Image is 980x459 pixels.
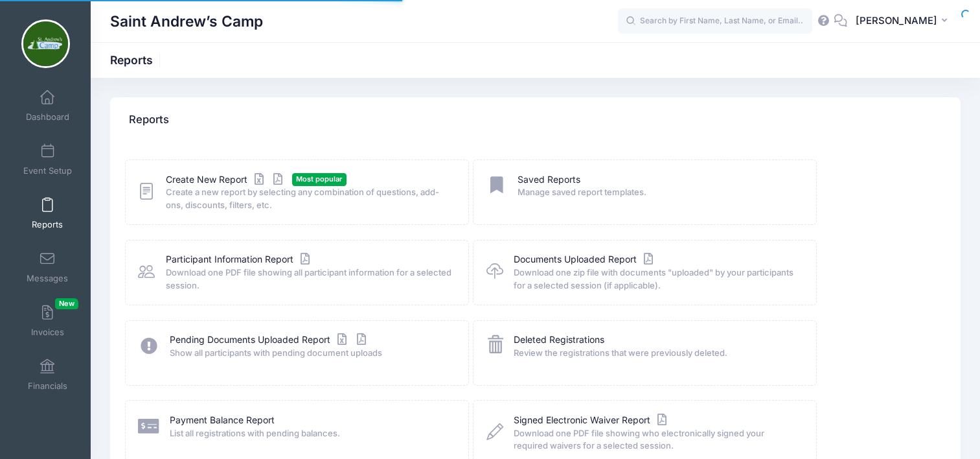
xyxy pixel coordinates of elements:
[847,6,961,36] button: [PERSON_NAME]
[23,165,72,176] span: Event Setup
[292,173,347,185] span: Most popular
[17,83,78,128] a: Dashboard
[110,53,164,67] h1: Reports
[17,137,78,182] a: Event Setup
[170,333,369,347] a: Pending Documents Uploaded Report
[129,102,169,139] h4: Reports
[17,244,78,290] a: Messages
[17,191,78,236] a: Reports
[514,333,604,347] a: Deleted Registrations
[518,186,799,199] span: Manage saved report templates.
[31,327,64,338] span: Invoices
[166,173,286,187] a: Create New Report
[514,266,799,292] span: Download one zip file with documents "uploaded" by your participants for a selected session (if a...
[166,266,451,292] span: Download one PDF file showing all participant information for a selected session.
[27,273,68,284] span: Messages
[32,219,63,230] span: Reports
[21,19,70,68] img: Saint Andrew’s Camp
[26,112,69,123] span: Dashboard
[55,298,78,309] span: New
[856,14,937,28] span: [PERSON_NAME]
[110,6,263,36] h1: Saint Andrew’s Camp
[618,8,812,34] input: Search by First Name, Last Name, or Email...
[28,381,67,392] span: Financials
[166,253,313,266] a: Participant Information Report
[514,347,799,360] span: Review the registrations that were previously deleted.
[166,186,451,211] span: Create a new report by selecting any combination of questions, add-ons, discounts, filters, etc.
[170,427,451,440] span: List all registrations with pending balances.
[514,253,656,266] a: Documents Uploaded Report
[518,173,580,187] a: Saved Reports
[170,347,451,360] span: Show all participants with pending document uploads
[514,427,799,453] span: Download one PDF file showing who electronically signed your required waivers for a selected sess...
[170,414,275,427] a: Payment Balance Report
[17,298,78,344] a: InvoicesNew
[514,414,670,427] a: Signed Electronic Waiver Report
[17,352,78,397] a: Financials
